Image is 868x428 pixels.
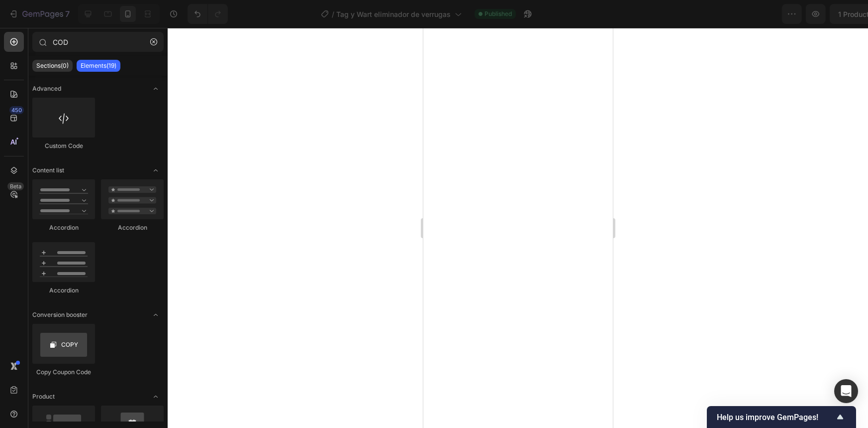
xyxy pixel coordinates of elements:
iframe: Design area [423,28,613,428]
button: Save [765,4,798,24]
div: Publish [810,9,835,19]
button: Publish [802,4,844,24]
span: Advanced [32,84,61,93]
input: Search Sections & Elements [32,32,164,52]
span: Help us improve GemPages! [717,413,834,422]
button: 7 [4,4,74,24]
span: Content list [32,166,64,175]
span: Toggle open [148,162,164,178]
span: Toggle open [148,81,164,97]
span: Toggle open [148,307,164,323]
p: 7 [65,8,70,20]
p: Elements(19) [81,62,116,70]
div: Undo/Redo [188,4,228,24]
span: 1 product assigned [674,9,739,19]
span: Product [32,392,55,401]
div: Accordion [32,286,95,295]
button: Show survey - Help us improve GemPages! [717,411,846,423]
span: Conversion booster [32,310,88,319]
div: Accordion [32,223,95,232]
span: / [332,9,334,19]
span: Save [773,10,790,18]
div: 450 [9,106,24,114]
div: Accordion [101,223,164,232]
div: Open Intercom Messenger [834,379,858,403]
div: Beta [7,182,24,190]
p: Sections(0) [36,62,69,70]
div: Custom Code [32,142,95,150]
div: Copy Coupon Code [32,368,95,377]
span: Published [484,9,512,18]
span: Toggle open [148,389,164,405]
span: Tag y Wart eliminador de verrugas [336,9,451,19]
button: 1 product assigned [666,4,761,24]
